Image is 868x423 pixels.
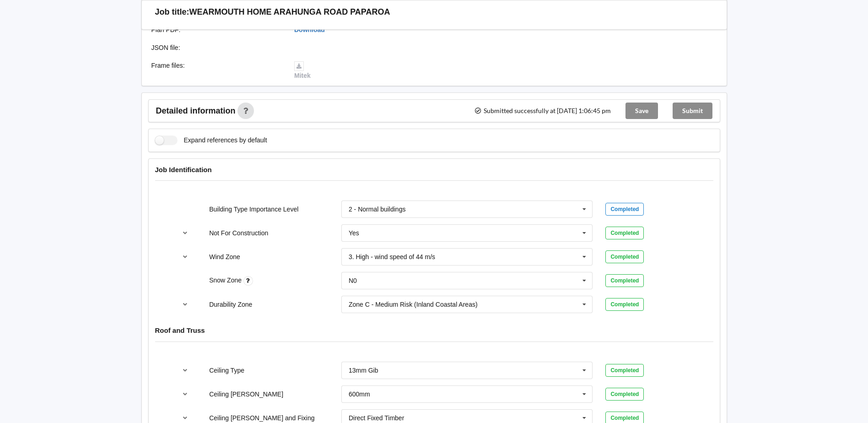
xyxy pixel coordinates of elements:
div: 3. High - wind speed of 44 m/s [349,254,435,260]
div: Completed [605,203,644,216]
label: Durability Zone [209,301,252,308]
h4: Job Identification [155,165,713,174]
label: Snow Zone [209,277,243,284]
button: reference-toggle [176,225,194,241]
div: Direct Fixed Timber [349,415,404,421]
div: Frame files : [145,61,288,80]
div: 600mm [349,391,370,397]
h4: Roof and Truss [155,326,713,335]
button: reference-toggle [176,386,194,402]
div: Completed [605,364,644,377]
label: Expand references by default [155,136,267,145]
label: Ceiling [PERSON_NAME] [209,390,283,398]
label: Ceiling [PERSON_NAME] and Fixing [209,414,314,422]
h3: Job title: [155,7,189,17]
div: Completed [605,250,644,263]
h3: WEARMOUTH HOME ARAHUNGA ROAD PAPAROA [189,7,390,17]
div: Completed [605,298,644,311]
div: Completed [605,274,644,287]
div: Yes [349,230,359,236]
label: Not For Construction [209,229,268,237]
button: reference-toggle [176,296,194,313]
a: Download [294,26,325,33]
label: Wind Zone [209,253,240,260]
label: Building Type Importance Level [209,206,298,213]
div: Completed [605,388,644,401]
div: Zone C - Medium Risk (Inland Coastal Areas) [349,301,478,308]
button: reference-toggle [176,362,194,379]
div: N0 [349,277,357,284]
div: Plan PDF : [145,25,288,34]
label: Ceiling Type [209,367,244,374]
div: JSON file : [145,43,288,52]
span: Detailed information [156,107,236,115]
div: 2 - Normal buildings [349,206,406,212]
button: reference-toggle [176,249,194,265]
div: 13mm Gib [349,367,378,374]
span: Submitted successfully at [DATE] 1:06:45 pm [474,108,610,114]
div: Completed [605,227,644,239]
a: Mitek [294,62,311,79]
